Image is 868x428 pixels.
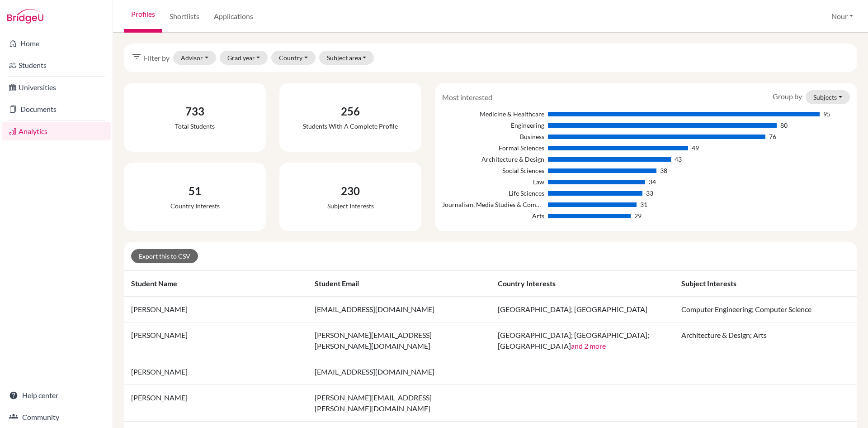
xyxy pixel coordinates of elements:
a: Analytics [2,122,111,140]
span: Filter by [144,53,170,63]
button: Grad year [220,51,268,65]
th: Country interests [491,271,674,297]
td: Computer Engineering; Computer Science [674,297,858,322]
div: Group by [766,90,857,104]
div: Business [442,132,544,141]
td: [PERSON_NAME] [124,385,307,422]
button: Nour [827,8,857,25]
a: Export this to CSV [131,249,198,263]
div: Architecture & Design [442,154,544,164]
div: 76 [769,132,776,141]
div: 38 [660,166,667,175]
button: and 2 more [571,341,606,351]
a: Home [2,34,111,53]
div: 31 [640,200,647,209]
div: Social Sciences [442,166,544,175]
div: Engineering [442,120,544,130]
a: Documents [2,100,111,118]
a: Help center [2,386,111,404]
th: Subject interests [674,271,858,297]
div: 43 [675,154,682,164]
a: Community [2,408,111,426]
div: Total students [175,121,215,131]
div: 29 [634,211,642,221]
div: Formal Sciences [442,143,544,153]
a: Students [2,56,111,74]
td: [EMAIL_ADDRESS][DOMAIN_NAME] [307,359,491,385]
div: 95 [823,109,830,119]
td: [GEOGRAPHIC_DATA]; [GEOGRAPHIC_DATA]; [GEOGRAPHIC_DATA] [491,322,674,359]
div: Country interests [170,201,220,211]
td: [GEOGRAPHIC_DATA]; [GEOGRAPHIC_DATA] [491,297,674,322]
button: Subjects [806,90,850,104]
td: [PERSON_NAME] [124,322,307,359]
div: 51 [170,183,220,199]
div: 256 [303,103,398,120]
a: Universities [2,78,111,96]
div: Arts [442,211,544,221]
div: Subject interests [327,201,374,211]
div: 49 [692,143,699,153]
button: Subject area [319,51,374,65]
td: [EMAIL_ADDRESS][DOMAIN_NAME] [307,297,491,322]
td: Architecture & Design; Arts [674,322,858,359]
td: [PERSON_NAME] [124,359,307,385]
div: 80 [780,120,788,130]
i: filter_list [131,51,142,62]
img: Bridge-U [7,9,43,24]
div: Most interested [435,92,499,103]
div: 33 [646,188,653,198]
div: Students with a complete profile [303,121,398,131]
div: 230 [327,183,374,199]
td: [PERSON_NAME][EMAIL_ADDRESS][PERSON_NAME][DOMAIN_NAME] [307,322,491,359]
div: Life Sciences [442,188,544,198]
div: 733 [175,103,215,120]
th: Student email [307,271,491,297]
div: Medicine & Healthcare [442,109,544,119]
button: Advisor [173,51,216,65]
button: Country [271,51,316,65]
td: [PERSON_NAME][EMAIL_ADDRESS][PERSON_NAME][DOMAIN_NAME] [307,385,491,422]
div: Journalism, Media Studies & Communication [442,200,544,209]
div: Law [442,177,544,187]
th: Student name [124,271,307,297]
div: 34 [649,177,656,187]
td: [PERSON_NAME] [124,297,307,322]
